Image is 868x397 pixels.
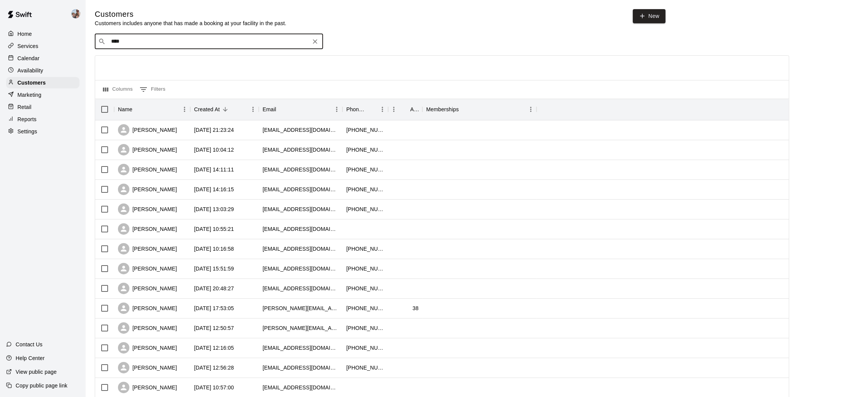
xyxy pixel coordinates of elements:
[190,99,259,120] div: Created At
[70,6,86,21] div: Shelley Volpenhein
[346,126,384,134] div: +18598033910
[194,304,234,312] div: 2025-08-10 17:53:05
[118,99,132,120] div: Name
[259,99,342,120] div: Email
[263,126,339,134] div: whitney@onestopliquors.com
[6,126,80,137] a: Settings
[263,344,339,352] div: cara@oylerhines.com
[194,344,234,352] div: 2025-08-09 12:16:05
[179,104,190,115] button: Menu
[247,104,259,115] button: Menu
[118,382,177,393] div: [PERSON_NAME]
[118,322,177,334] div: [PERSON_NAME]
[377,104,388,115] button: Menu
[263,166,339,173] div: mrkmayfield@gmail.com
[6,89,80,101] a: Marketing
[6,40,80,52] a: Services
[194,186,234,193] div: 2025-08-16 14:16:15
[194,225,234,233] div: 2025-08-16 10:55:21
[263,245,339,253] div: gjohnsonplm2021@gmail.com
[346,205,384,213] div: +18594661060
[346,304,384,312] div: +15132523743
[388,104,400,115] button: Menu
[459,104,470,115] button: Sort
[263,186,339,193] div: brittb10@gmail.com
[342,99,388,120] div: Phone Number
[633,9,666,23] a: New
[263,225,339,233] div: ian.mann15@yahoo.com
[263,324,339,332] div: chris.schwartz@schwartzengineers.com
[263,285,339,292] div: kylebailey232@yahoo.com
[6,101,80,113] a: Retail
[16,368,57,376] p: View public page
[346,364,384,371] div: +15027240053
[263,384,339,391] div: midlandnkybaseball@gmail.com
[114,99,190,120] div: Name
[263,99,276,120] div: Email
[194,166,234,173] div: 2025-08-17 14:11:11
[118,203,177,215] div: [PERSON_NAME]
[95,34,323,49] div: Search customers by name or email
[426,99,459,120] div: Memberships
[118,342,177,354] div: [PERSON_NAME]
[118,124,177,136] div: [PERSON_NAME]
[18,103,32,111] p: Retail
[118,263,177,274] div: [PERSON_NAME]
[346,344,384,352] div: +18596097266
[18,79,46,86] p: Customers
[346,99,366,120] div: Phone Number
[194,99,220,120] div: Created At
[118,362,177,373] div: [PERSON_NAME]
[132,104,143,115] button: Sort
[6,65,80,76] a: Availability
[118,303,177,314] div: [PERSON_NAME]
[346,245,384,253] div: +13253864540
[194,324,234,332] div: 2025-08-10 12:50:57
[18,42,38,50] p: Services
[388,99,422,120] div: Age
[118,144,177,155] div: [PERSON_NAME]
[331,104,342,115] button: Menu
[6,53,80,64] a: Calendar
[118,164,177,175] div: [PERSON_NAME]
[18,30,32,38] p: Home
[118,243,177,255] div: [PERSON_NAME]
[263,146,339,154] div: toshamarielee@gmail.com
[346,285,384,292] div: +18592799974
[18,67,43,74] p: Availability
[118,283,177,294] div: [PERSON_NAME]
[16,341,43,348] p: Contact Us
[194,384,234,391] div: 2025-08-08 10:57:00
[71,9,80,18] img: Shelley Volpenhein
[18,91,41,99] p: Marketing
[18,54,40,62] p: Calendar
[18,128,37,135] p: Settings
[410,99,419,120] div: Age
[346,166,384,173] div: +18593228561
[194,205,234,213] div: 2025-08-16 13:03:29
[194,265,234,272] div: 2025-08-14 15:51:59
[6,114,80,125] a: Reports
[346,186,384,193] div: +15133142458
[412,304,419,312] div: 38
[16,354,45,362] p: Help Center
[346,146,384,154] div: +18596205787
[95,9,287,19] h5: Customers
[6,28,80,40] a: Home
[422,99,537,120] div: Memberships
[366,104,377,115] button: Sort
[16,382,67,389] p: Copy public page link
[263,304,339,312] div: stuckey.sara@gmail.com
[101,83,135,96] button: Select columns
[194,126,234,134] div: 2025-08-19 21:23:24
[263,205,339,213] div: dphill314@yahoo.com
[6,77,80,88] a: Customers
